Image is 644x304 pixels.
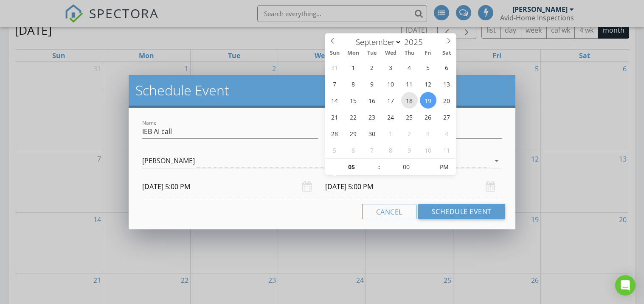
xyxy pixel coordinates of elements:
button: Schedule Event [418,204,505,219]
span: October 4, 2025 [439,125,455,142]
span: October 9, 2025 [401,142,418,158]
span: September 12, 2025 [420,75,436,92]
input: Year [402,36,430,47]
span: Wed [381,50,400,56]
span: September 7, 2025 [326,75,343,92]
span: : [378,159,380,176]
span: October 2, 2025 [401,125,418,142]
span: September 11, 2025 [401,75,418,92]
span: Fri [419,50,437,56]
div: Open Intercom Messenger [615,275,636,296]
span: October 1, 2025 [382,125,399,142]
span: Sat [437,50,456,56]
span: September 20, 2025 [439,92,455,109]
span: October 6, 2025 [345,142,362,158]
i: arrow_drop_down [492,156,502,166]
div: [PERSON_NAME] [142,157,195,165]
span: September 29, 2025 [345,125,362,142]
span: September 28, 2025 [326,125,343,142]
span: September 1, 2025 [345,59,362,75]
span: September 30, 2025 [364,125,380,142]
h2: Schedule Event [135,82,508,99]
span: October 10, 2025 [420,142,436,158]
span: September 25, 2025 [401,109,418,125]
span: October 7, 2025 [364,142,380,158]
span: September 6, 2025 [439,59,455,75]
span: September 13, 2025 [439,75,455,92]
span: September 9, 2025 [364,75,380,92]
span: September 24, 2025 [382,109,399,125]
span: September 8, 2025 [345,75,362,92]
span: September 5, 2025 [420,59,436,75]
span: September 15, 2025 [345,92,362,109]
span: September 17, 2025 [382,92,399,109]
span: Sun [325,50,344,56]
input: Select date [325,176,501,197]
span: September 10, 2025 [382,75,399,92]
span: October 3, 2025 [420,125,436,142]
span: September 22, 2025 [345,109,362,125]
button: Cancel [362,204,416,219]
span: September 18, 2025 [401,92,418,109]
span: September 21, 2025 [326,109,343,125]
span: Thu [400,50,419,56]
span: September 3, 2025 [382,59,399,75]
span: September 26, 2025 [420,109,436,125]
span: September 23, 2025 [364,109,380,125]
span: September 2, 2025 [364,59,380,75]
span: September 14, 2025 [326,92,343,109]
span: Tue [363,50,381,56]
span: October 5, 2025 [326,142,343,158]
span: September 16, 2025 [364,92,380,109]
span: Click to toggle [433,159,456,176]
input: Select date [142,176,318,197]
span: September 19, 2025 [420,92,436,109]
span: August 31, 2025 [326,59,343,75]
span: October 8, 2025 [382,142,399,158]
span: Mon [344,50,363,56]
span: September 27, 2025 [439,109,455,125]
span: September 4, 2025 [401,59,418,75]
span: October 11, 2025 [439,142,455,158]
